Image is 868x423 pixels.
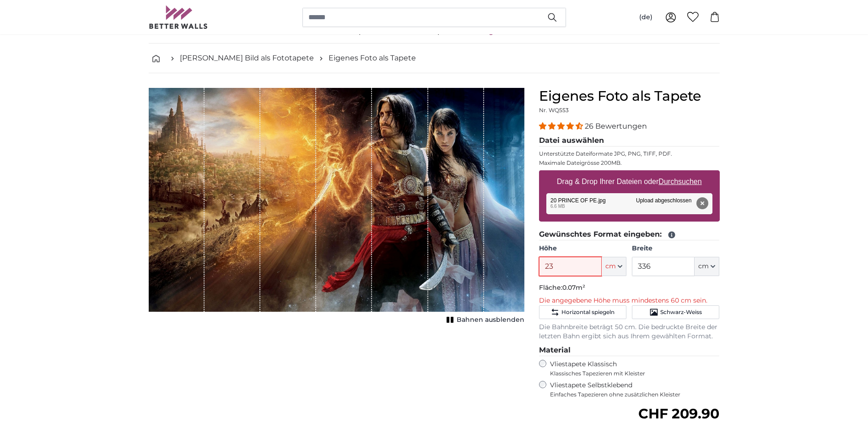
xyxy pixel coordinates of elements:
[561,309,615,316] span: Horizontal spiegeln
[550,360,712,377] label: Vliestapete Klassisch
[149,88,524,326] div: 1 of 1
[550,391,720,398] span: Einfaches Tapezieren ohne zusätzlichen Kleister
[539,323,720,341] p: Die Bahnbreite beträgt 50 cm. Die bedruckte Breite der letzten Bahn ergibt sich aus Ihrem gewählt...
[539,159,720,167] p: Maximale Dateigrösse 200MB.
[632,244,719,253] label: Breite
[632,305,719,319] button: Schwarz-Weiss
[550,370,712,377] span: Klassisches Tapezieren mit Kleister
[658,178,701,185] u: Durchsuchen
[632,9,660,26] button: (de)
[539,296,720,305] p: Die angegebene Höhe muss mindestens 60 cm sein.
[585,122,647,130] span: 26 Bewertungen
[695,257,719,276] button: cm
[550,381,720,398] label: Vliestapete Selbstklebend
[539,135,720,146] legend: Datei auswählen
[539,122,585,130] span: 4.54 stars
[539,150,720,157] p: Unterstützte Dateiformate JPG, PNG, TIFF, PDF.
[539,229,720,240] legend: Gewünschtes Format eingeben:
[539,305,626,319] button: Horizontal spiegeln
[539,345,720,356] legend: Material
[539,283,720,293] p: Fläche:
[698,262,709,271] span: cm
[539,244,626,253] label: Höhe
[329,53,416,64] a: Eigenes Foto als Tapete
[605,262,616,271] span: cm
[562,283,585,292] span: 0.07m²
[660,309,702,316] span: Schwarz-Weiss
[457,315,524,325] span: Bahnen ausblenden
[149,43,720,73] nav: breadcrumbs
[553,173,706,191] label: Drag & Drop Ihrer Dateien oder
[638,405,719,422] span: CHF 209.90
[444,314,524,326] button: Bahnen ausblenden
[539,107,569,114] span: Nr. WQ553
[149,5,208,29] img: Betterwalls
[602,257,626,276] button: cm
[539,88,720,104] h1: Eigenes Foto als Tapete
[180,53,314,64] a: [PERSON_NAME] Bild als Fototapete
